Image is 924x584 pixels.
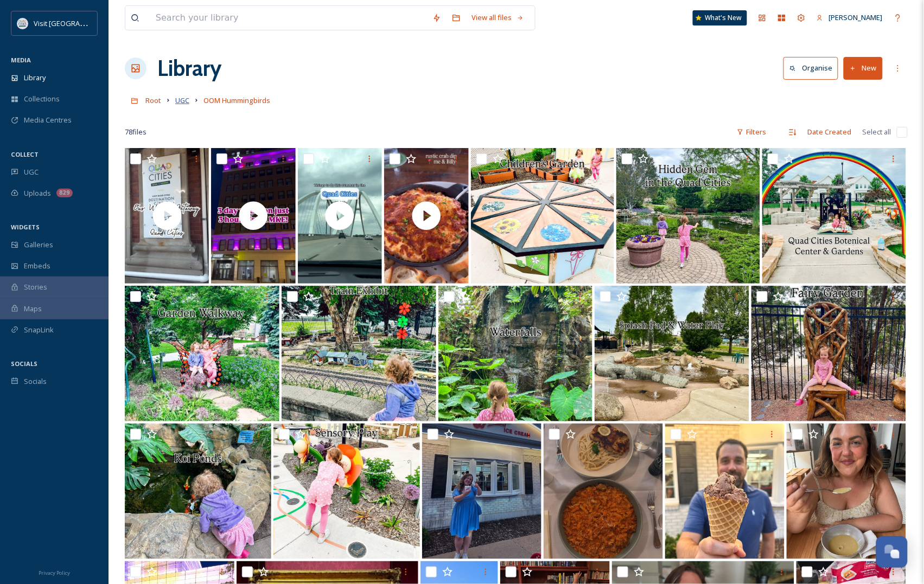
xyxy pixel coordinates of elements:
[175,95,189,105] span: UGC
[595,286,749,421] img: Lindy Esquivel @lindyandthelittles_6.jpg
[665,423,785,559] img: Mary Dunne @marry_done_12.jpg
[203,95,270,105] span: OOM Hummingbirds
[39,569,70,576] span: Privacy Policy
[384,148,468,284] img: thumbnail
[125,286,279,421] img: Lindy Esquivel @lindyandthelittles_3.jpg
[762,148,906,284] img: Lindy Esquivel @lindyandthelittles_4.jpg
[731,121,772,143] div: Filters
[24,115,72,125] span: Media Centres
[876,536,908,568] button: Open Chat
[24,261,50,271] span: Embeds
[203,94,270,107] a: OOM Hummingbirds
[24,325,54,335] span: SnapLink
[11,56,31,64] span: MEDIA
[616,148,760,284] img: Lindy Esquivel @lindyandthelittles_1.jpg
[56,189,73,197] div: 829
[145,94,161,107] a: Root
[125,148,209,284] img: thumbnail
[811,7,888,28] a: [PERSON_NAME]
[783,57,838,79] button: Organise
[39,566,70,579] a: Privacy Policy
[125,423,271,559] img: Lindy Esquivel @lindyandthelittles_8.jpg
[844,57,883,79] button: New
[422,423,541,559] img: Mary Dunne @marry_done_20.jpg
[24,376,47,387] span: Socials
[438,286,593,421] img: Lindy Esquivel @lindyandthelittles_7.jpg
[175,94,189,107] a: UGC
[273,423,420,559] img: Lindy Esquivel @lindyandthelittles_9.jpg
[150,6,427,30] input: Search your library
[693,10,747,25] a: What's New
[802,121,857,143] div: Date Created
[11,360,37,368] span: SOCIALS
[24,94,60,104] span: Collections
[211,148,295,284] img: thumbnail
[24,282,47,292] span: Stories
[787,423,906,559] img: Mary Dunne @marry_done_13.jpg
[125,127,146,137] span: 78 file s
[751,286,906,421] img: Lindy Esquivel @lindyandthelittles_5.jpg
[11,150,39,158] span: COLLECT
[145,95,161,105] span: Root
[24,73,46,83] span: Library
[466,7,530,28] a: View all files
[34,18,118,28] span: Visit [GEOGRAPHIC_DATA]
[24,240,53,250] span: Galleries
[282,286,436,421] img: Lindy Esquivel @lindyandthelittles_2.jpg
[17,18,28,29] img: QCCVB_VISIT_vert_logo_4c_tagline_122019.svg
[544,423,663,559] img: Mary Dunne @marry_done_24.jpg
[471,148,615,284] img: Lindy Esquivel @lindyandthelittles_10.jpg
[24,167,39,177] span: UGC
[24,304,42,314] span: Maps
[157,52,221,85] a: Library
[829,12,883,22] span: [PERSON_NAME]
[11,223,40,231] span: WIDGETS
[298,148,382,284] img: thumbnail
[863,127,891,137] span: Select all
[24,188,51,198] span: Uploads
